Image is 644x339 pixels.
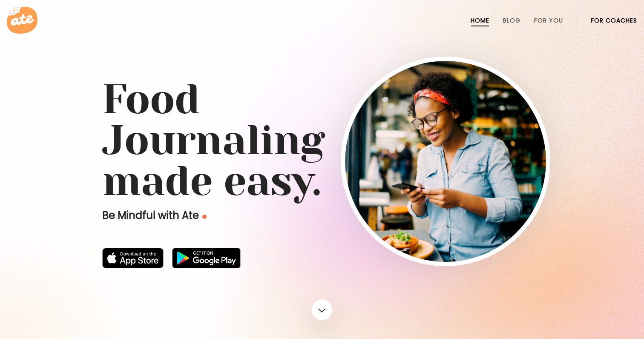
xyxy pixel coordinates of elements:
[591,17,637,24] a: For Coaches
[345,61,546,262] img: home-hero-img-rounded.png
[102,248,164,268] img: badge-download-apple.svg
[503,17,520,24] a: Blog
[471,17,489,24] a: Home
[102,209,341,222] p: Be Mindful with Ate
[172,248,241,268] img: badge-download-google.png
[534,17,563,24] a: For You
[102,79,542,202] h1: Food Journaling made easy.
